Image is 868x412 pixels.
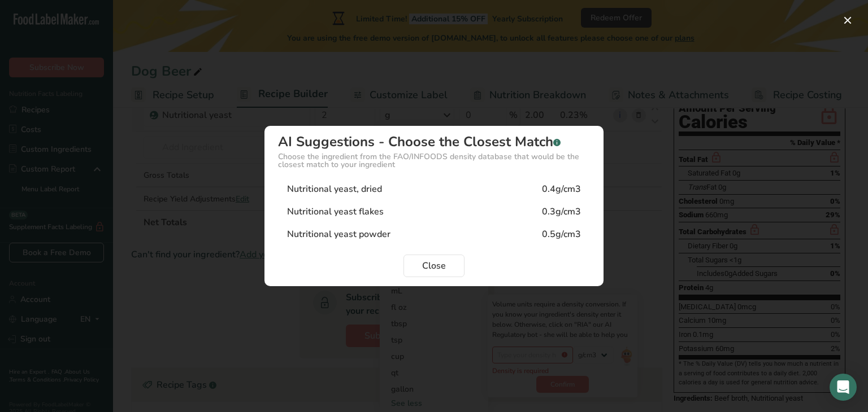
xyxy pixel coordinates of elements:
[422,259,446,273] span: Close
[830,374,857,401] div: Open Intercom Messenger
[278,135,590,148] div: AI Suggestions - Choose the Closest Match
[542,205,581,218] div: 0.3g/cm3
[542,182,581,196] div: 0.4g/cm3
[542,227,581,241] div: 0.5g/cm3
[287,227,390,241] div: Nutritional yeast powder
[403,255,465,277] button: Close
[278,153,590,169] div: Choose the ingredient from the FAO/INFOODS density database that would be the closest match to yo...
[287,182,382,196] div: Nutritional yeast, dried
[287,205,384,218] div: Nutritional yeast flakes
